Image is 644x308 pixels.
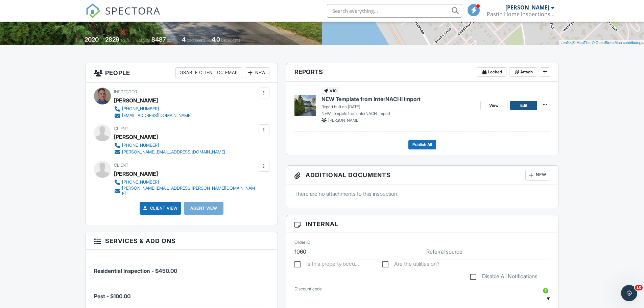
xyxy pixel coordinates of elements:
span: Residential Inspection - $450.00 [94,267,177,274]
a: SPECTORA [86,9,161,23]
div: [PHONE_NUMBER] [122,143,159,148]
iframe: Intercom live chat [621,285,637,301]
span: 10 [635,285,643,290]
a: Client View [142,205,178,212]
a: © OpenStreetMap contributors [592,41,642,45]
div: [PERSON_NAME] [114,95,158,105]
div: 8487 [151,36,166,43]
span: Pest - $100.00 [94,293,130,300]
a: [PHONE_NUMBER] [114,179,257,186]
div: [PERSON_NAME] [114,169,158,179]
h3: Additional Documents [286,166,558,185]
div: 2829 [105,36,119,43]
label: Is this property occupied? [294,261,359,269]
a: [PERSON_NAME][EMAIL_ADDRESS][DOMAIN_NAME] [114,149,225,156]
div: [PERSON_NAME][EMAIL_ADDRESS][PERSON_NAME][DOMAIN_NAME] [122,186,257,196]
span: Inspector [114,89,137,94]
div: | [559,40,644,46]
img: The Best Home Inspection Software - Spectora [86,3,100,18]
div: [EMAIL_ADDRESS][DOMAIN_NAME] [122,113,192,118]
label: Referral source [426,248,462,255]
a: [PHONE_NUMBER] [114,105,192,112]
span: bathrooms [221,38,240,43]
h3: Services & Add ons [86,232,278,250]
h3: Internal [286,215,558,233]
span: sq. ft. [120,38,130,43]
div: [PHONE_NUMBER] [122,180,159,185]
a: [PHONE_NUMBER] [114,142,225,149]
li: Service: Residential Inspection [94,255,269,280]
span: Client [114,163,128,168]
div: Disable Client CC Email [175,67,242,78]
span: bedrooms [187,38,205,43]
div: [PERSON_NAME][EMAIL_ADDRESS][DOMAIN_NAME] [122,149,225,155]
label: Are the utilities on? [382,261,439,269]
div: [PHONE_NUMBER] [122,106,159,112]
div: 4 [182,36,186,43]
a: Leaflet [560,41,572,45]
span: SPECTORA [105,3,161,18]
a: © MapTiler [573,41,591,45]
li: Service: Pest [94,280,269,306]
a: [EMAIL_ADDRESS][DOMAIN_NAME] [114,112,192,119]
label: Order ID [294,239,310,245]
h3: People [86,63,278,82]
label: Discount code [294,286,322,292]
span: Lot Size [136,38,150,43]
input: Search everything... [327,4,462,18]
div: [PERSON_NAME] [114,132,158,142]
a: [PERSON_NAME][EMAIL_ADDRESS][PERSON_NAME][DOMAIN_NAME] [114,186,257,196]
div: New [245,67,269,78]
div: Pastin Home Inspections, L.L.C. [487,11,554,18]
div: New [525,170,550,181]
span: Built [76,38,84,43]
label: Disable All Notifications [470,273,538,282]
div: 4.0 [212,36,220,43]
div: [PERSON_NAME] [505,4,549,11]
span: sq.ft. [167,38,175,43]
span: Client [114,126,128,131]
p: There are no attachments to this inspection. [294,190,550,197]
div: 2020 [85,36,99,43]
